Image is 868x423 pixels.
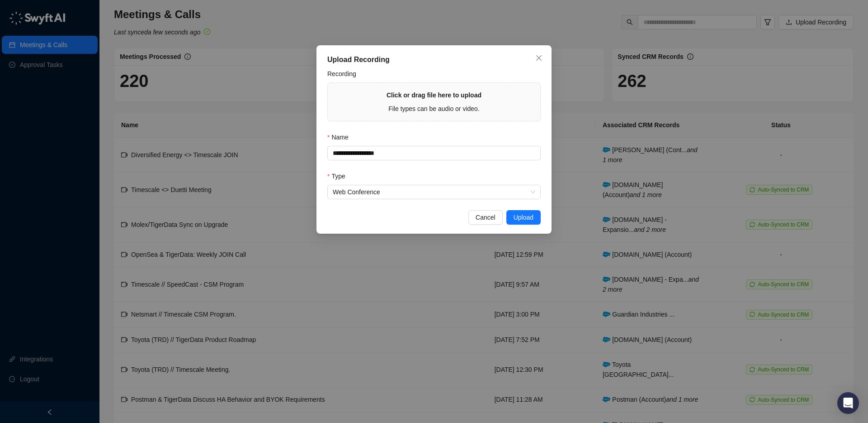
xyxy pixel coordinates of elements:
[476,212,495,222] span: Cancel
[468,210,503,225] button: Cancel
[535,54,542,62] span: close
[327,69,363,79] label: Recording
[837,392,859,414] div: Open Intercom Messenger
[506,210,541,225] button: Upload
[327,146,541,160] input: Name
[387,91,481,99] strong: Click or drag file here to upload
[327,171,352,181] label: Type
[327,54,541,65] div: Upload Recording
[327,132,355,142] label: Name
[388,105,480,112] span: File types can be audio or video.
[514,212,533,222] span: Upload
[328,83,540,121] span: Click or drag file here to uploadFile types can be audio or video.
[532,51,546,65] button: Close
[333,185,535,199] span: Web Conference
